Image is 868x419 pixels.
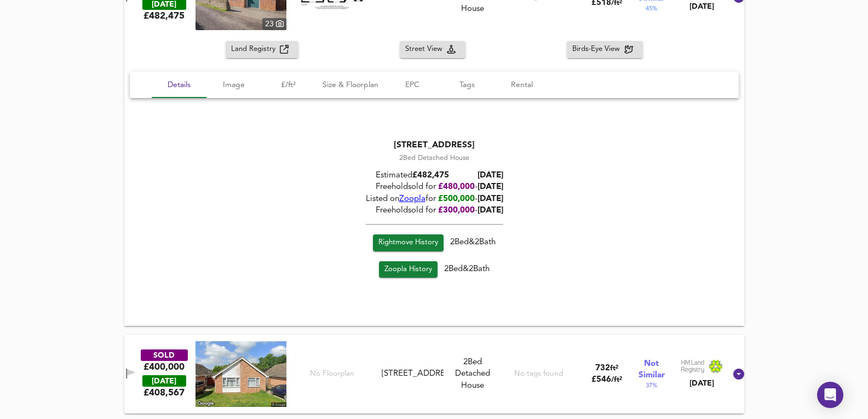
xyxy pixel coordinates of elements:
[142,375,186,387] div: [DATE]
[365,170,503,181] div: Estimated
[392,78,433,92] span: EPC
[438,206,474,215] span: £ 300,000
[231,43,280,56] span: Land Registry
[226,41,298,58] button: Land Registry
[477,206,503,215] span: [DATE]
[365,193,503,205] div: Listed on for -
[141,349,188,361] div: SOLD
[567,41,643,58] button: Birds-Eye View
[379,261,438,278] a: Zoopla History
[732,368,745,381] svg: Show Details
[438,183,474,191] span: £ 480,000
[610,365,618,372] span: ft²
[143,387,185,399] span: £ 408,567
[514,369,563,379] div: No tags found
[681,359,723,374] img: Land Registry
[572,43,624,56] span: Birds-Eye View
[384,263,432,275] span: Zoopla History
[262,18,286,30] div: 23
[365,153,503,163] div: 2 Bed Detached House
[611,376,622,383] span: / ft²
[646,4,657,13] span: 45 %
[477,195,503,203] span: [DATE]
[124,335,744,414] div: SOLD£400,000 [DATE]£408,567No Floorplan[STREET_ADDRESS]2Bed Detached HouseNo tags found732ft²£546...
[448,357,497,392] div: 2 Bed Detached House
[143,10,185,22] span: £ 482,475
[378,237,438,249] span: Rightmove History
[681,1,723,12] div: [DATE]
[158,78,200,92] span: Details
[365,181,503,193] div: Freehold sold for -
[477,171,503,180] b: [DATE]
[817,382,843,408] div: Open Intercom Messenger
[595,364,610,372] span: 732
[438,195,474,203] span: £500,000
[501,78,543,92] span: Rental
[365,139,503,151] div: [STREET_ADDRESS]
[446,78,488,92] span: Tags
[400,41,465,58] button: Street View
[639,358,665,381] span: Not Similar
[310,369,354,379] span: No Floorplan
[646,381,657,390] span: 37 %
[382,368,444,380] div: [STREET_ADDRESS]
[681,378,723,389] div: [DATE]
[143,361,185,373] div: £400,000
[365,234,503,261] div: 2 Bed & 2 Bath
[399,195,425,203] a: Zoopla
[591,376,622,384] span: £ 546
[365,205,503,216] div: Freehold sold for -
[477,183,503,191] span: [DATE]
[405,43,447,56] span: Street View
[323,78,378,92] span: Size & Floorplan
[196,341,286,407] img: streetview
[213,78,255,92] span: Image
[124,41,744,326] div: SOLD£480,000 [DATE]£482,475property thumbnail 23 Floorplan[STREET_ADDRESS]2Bed Detached HouseNo t...
[365,261,503,282] div: 2 Bed & 2 Bath
[412,171,449,180] span: £ 482,475
[373,234,444,251] a: Rightmove History
[268,78,309,92] span: £/ft²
